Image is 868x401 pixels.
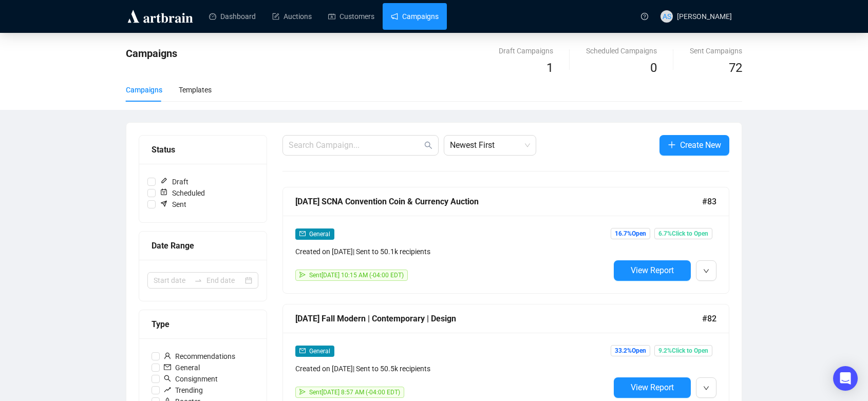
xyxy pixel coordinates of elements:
[289,139,422,151] input: Search Campaign...
[209,3,256,30] a: Dashboard
[654,345,712,356] span: 9.2% Click to Open
[126,8,195,25] img: logo
[668,141,676,149] span: plus
[328,3,374,30] a: Customers
[156,176,193,187] span: Draft
[680,139,721,151] span: Create New
[152,239,254,252] div: Date Range
[499,45,553,56] div: Draft Campaigns
[546,61,553,75] span: 1
[299,389,306,395] span: send
[160,351,239,362] span: Recommendations
[309,348,330,355] span: General
[702,195,716,208] span: #83
[164,375,171,382] span: search
[282,187,729,294] a: [DATE] SCNA Convention Coin & Currency Auction#83mailGeneralCreated on [DATE]| Sent to 50.1k reci...
[424,141,432,149] span: search
[450,136,530,155] span: Newest First
[272,3,312,30] a: Auctions
[702,312,716,325] span: #82
[659,135,729,156] button: Create New
[729,61,742,75] span: 72
[299,272,306,278] span: send
[156,199,191,210] span: Sent
[309,272,404,279] span: Sent [DATE] 10:15 AM (-04:00 EDT)
[295,312,702,325] div: [DATE] Fall Modern | Contemporary | Design
[295,246,610,257] div: Created on [DATE] | Sent to 50.1k recipients
[631,383,674,392] span: View Report
[309,389,400,396] span: Sent [DATE] 8:57 AM (-04:00 EDT)
[164,352,171,359] span: user
[179,84,212,96] div: Templates
[156,187,209,199] span: Scheduled
[295,363,610,374] div: Created on [DATE] | Sent to 50.5k recipients
[160,373,222,385] span: Consignment
[154,275,190,286] input: Start date
[194,276,202,284] span: swap-right
[206,275,243,286] input: End date
[309,231,330,238] span: General
[164,386,171,393] span: rise
[391,3,439,30] a: Campaigns
[641,13,648,20] span: question-circle
[703,385,709,391] span: down
[194,276,202,284] span: to
[295,195,702,208] div: [DATE] SCNA Convention Coin & Currency Auction
[611,228,650,239] span: 16.7% Open
[677,12,732,21] span: [PERSON_NAME]
[126,47,177,60] span: Campaigns
[160,362,204,373] span: General
[703,268,709,274] span: down
[586,45,657,56] div: Scheduled Campaigns
[299,231,306,237] span: mail
[160,385,207,396] span: Trending
[690,45,742,56] div: Sent Campaigns
[650,61,657,75] span: 0
[152,318,254,331] div: Type
[126,84,162,96] div: Campaigns
[654,228,712,239] span: 6.7% Click to Open
[614,260,691,281] button: View Report
[833,366,858,391] div: Open Intercom Messenger
[631,265,674,275] span: View Report
[164,364,171,371] span: mail
[611,345,650,356] span: 33.2% Open
[152,143,254,156] div: Status
[299,348,306,354] span: mail
[663,11,671,22] span: AS
[614,377,691,398] button: View Report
